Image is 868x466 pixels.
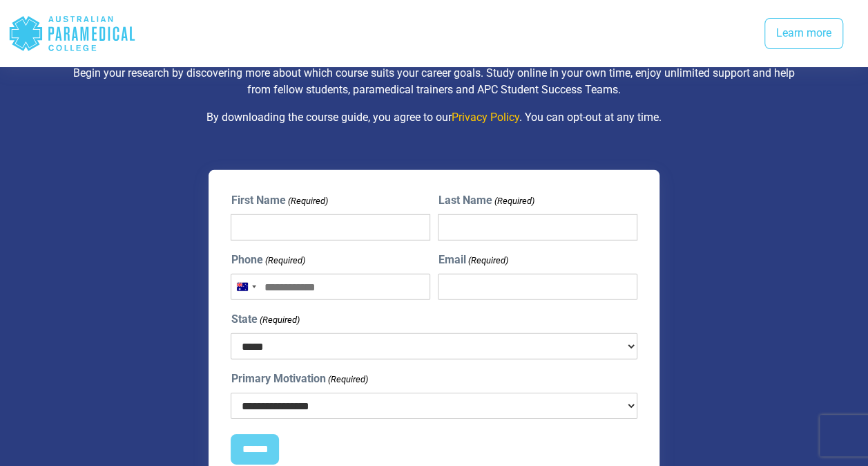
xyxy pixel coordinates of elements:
span: (Required) [327,373,368,386]
label: Email [438,252,508,268]
label: Primary Motivation [231,371,367,387]
a: Learn more [764,18,843,50]
label: First Name [231,192,327,209]
p: Begin your research by discovering more about which course suits your career goals. Study online ... [72,65,795,98]
span: (Required) [258,313,300,327]
a: Privacy Policy [452,111,519,124]
label: Phone [231,252,305,268]
label: State [231,311,299,328]
div: Australian Paramedical College [8,11,136,56]
label: Last Name [438,192,534,209]
span: (Required) [287,194,328,208]
button: Selected country [231,274,260,299]
span: (Required) [467,254,508,268]
span: (Required) [493,194,534,208]
span: (Required) [264,254,305,268]
p: By downloading the course guide, you agree to our . You can opt-out at any time. [72,109,795,126]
